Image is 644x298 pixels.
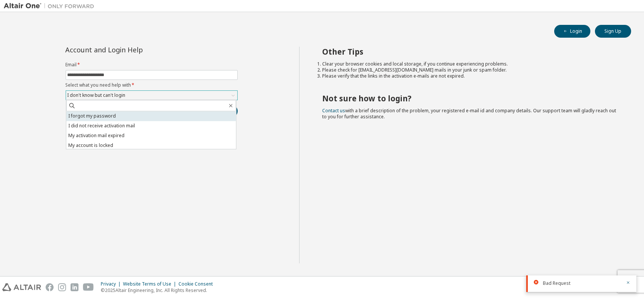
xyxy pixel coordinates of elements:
[66,91,237,100] div: I don't know but can't login
[543,280,570,286] span: Bad Request
[2,283,41,291] img: altair_logo.svg
[101,287,217,293] p: © 2025 Altair Engineering, Inc. All Rights Reserved.
[58,283,66,291] img: instagram.svg
[123,281,178,287] div: Website Terms of Use
[322,47,618,57] h2: Other Tips
[322,67,618,73] li: Please check for [EMAIL_ADDRESS][DOMAIN_NAME] mails in your junk or spam folder.
[101,281,123,287] div: Privacy
[66,82,238,88] label: Select what you need help with
[178,281,217,287] div: Cookie Consent
[322,73,618,79] li: Please verify that the links in the activation e-mails are not expired.
[66,111,236,121] li: I forgot my password
[66,47,203,53] div: Account and Login Help
[595,25,631,38] button: Sign Up
[322,107,345,114] a: Contact us
[83,283,94,291] img: youtube.svg
[322,107,616,120] span: with a brief description of the problem, your registered e-mail id and company details. Our suppo...
[66,91,127,99] div: I don't know but can't login
[554,25,590,38] button: Login
[71,283,78,291] img: linkedin.svg
[322,93,618,103] h2: Not sure how to login?
[46,283,54,291] img: facebook.svg
[4,2,98,10] img: Altair One
[66,62,238,68] label: Email
[322,61,618,67] li: Clear your browser cookies and local storage, if you continue experiencing problems.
